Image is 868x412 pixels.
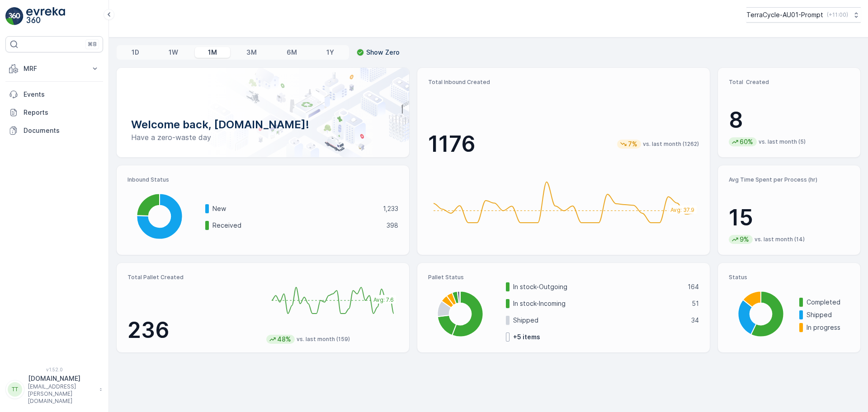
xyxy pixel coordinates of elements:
p: Completed [807,298,849,307]
p: vs. last month (5) [759,138,806,145]
p: vs. last month (159) [297,336,350,343]
a: Documents [5,122,103,140]
button: MRF [5,60,103,78]
p: Have a zero-waste day [131,132,395,143]
p: 164 [688,282,699,291]
img: logo_light-DOdMpM7g.png [26,7,65,25]
p: Inbound Status [127,176,398,183]
p: Documents [24,126,99,135]
p: 398 [387,221,398,230]
button: TerraCycle-AU01-Prompt(+11:00) [746,7,861,23]
p: 7% [627,140,638,149]
p: 34 [691,316,699,325]
p: 1,233 [383,204,398,213]
p: 3M [246,48,257,57]
p: 1176 [428,131,476,158]
p: MRF [24,64,85,73]
p: In stock-Incoming [513,299,686,308]
p: Total Inbound Created [428,79,699,86]
p: + 5 items [513,332,540,342]
span: v 1.52.0 [5,367,103,372]
a: Events [5,85,103,103]
p: 1Y [326,48,334,57]
p: 236 [127,317,259,344]
p: [DOMAIN_NAME] [28,374,95,383]
p: Show Zero [366,48,400,57]
p: vs. last month (1262) [643,140,699,148]
p: New [212,204,377,213]
p: Pallet Status [428,274,699,281]
p: Total Pallet Created [127,274,259,281]
p: 1M [208,48,217,57]
p: [EMAIL_ADDRESS][PERSON_NAME][DOMAIN_NAME] [28,383,95,405]
p: Total Created [729,79,849,86]
p: Reports [24,108,99,117]
p: TerraCycle-AU01-Prompt [746,10,823,19]
p: 15 [729,204,849,231]
p: In stock-Outgoing [513,282,682,291]
p: ( +11:00 ) [827,11,848,19]
div: TT [8,382,22,397]
p: 1D [132,48,139,57]
p: 48% [276,335,292,344]
p: 9% [739,235,750,244]
a: Reports [5,103,103,122]
p: Received [212,221,381,230]
p: 8 [729,107,849,134]
p: Avg Time Spent per Process (hr) [729,176,849,183]
img: logo [5,7,24,25]
p: 51 [692,299,699,308]
p: Status [729,274,849,281]
p: In progress [807,323,849,332]
button: TT[DOMAIN_NAME][EMAIL_ADDRESS][PERSON_NAME][DOMAIN_NAME] [5,374,103,405]
p: 6M [287,48,297,57]
p: Events [24,90,99,99]
p: Shipped [807,310,849,319]
p: 60% [739,137,754,146]
p: vs. last month (14) [755,236,805,243]
p: ⌘B [88,41,97,48]
p: Shipped [513,316,685,325]
p: 1W [169,48,178,57]
p: Welcome back, [DOMAIN_NAME]! [131,117,395,132]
